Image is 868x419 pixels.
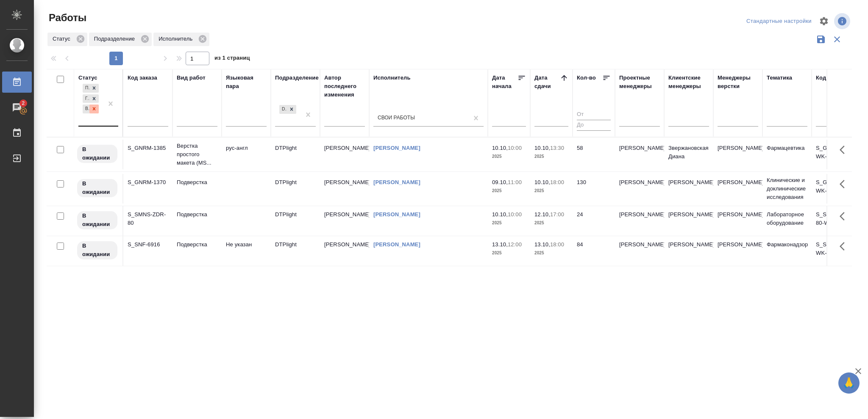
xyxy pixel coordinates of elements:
p: Исполнитель [159,35,195,43]
td: [PERSON_NAME] [664,236,713,266]
p: 2025 [534,187,568,195]
p: 2025 [534,249,568,257]
p: 2025 [534,219,568,227]
td: 58 [573,140,615,169]
span: Работы [47,11,86,25]
td: рус-англ [222,140,271,169]
button: Здесь прячутся важные кнопки [835,140,855,160]
p: 12.10, [534,211,550,218]
p: 2025 [534,152,568,161]
p: Фармацевтика [767,144,807,152]
div: Подразделение [89,33,152,46]
div: Подбор, Готов к работе, В ожидании [82,94,100,104]
p: 09.10, [492,179,508,185]
p: Подразделение [94,35,138,43]
td: 24 [573,206,615,236]
input: От [577,110,611,120]
td: [PERSON_NAME] [664,174,713,204]
p: 2025 [492,152,526,161]
p: 2025 [492,187,526,195]
a: [PERSON_NAME] [373,145,420,151]
td: DTPlight [271,174,320,204]
p: [PERSON_NAME] [718,210,758,219]
div: Исполнитель назначен, приступать к работе пока рано [76,144,118,164]
div: Исполнитель назначен, приступать к работе пока рано [76,240,118,260]
p: 17:00 [550,211,564,218]
p: 2025 [492,219,526,227]
button: Здесь прячутся важные кнопки [835,206,855,226]
td: 84 [573,236,615,266]
div: Исполнитель назначен, приступать к работе пока рано [76,178,118,198]
div: split button [744,15,814,28]
div: Статус [47,33,87,46]
p: Подверстка [177,210,217,219]
div: Языковая пара [226,74,267,91]
p: 2025 [492,249,526,257]
p: 18:00 [550,241,564,248]
div: Тематика [767,74,792,82]
span: 2 [17,99,30,108]
p: В ожидании [82,242,112,259]
button: Здесь прячутся важные кнопки [835,174,855,194]
button: 🙏 [838,372,860,394]
p: 13.10, [534,241,550,248]
a: [PERSON_NAME] [373,179,420,185]
td: [PERSON_NAME] [615,236,664,266]
p: Фармаконадзор [767,240,807,249]
p: 10:00 [508,145,522,151]
td: [PERSON_NAME] [664,206,713,236]
td: Звержановская Диана [664,140,713,169]
p: 10:00 [508,211,522,218]
a: [PERSON_NAME] [373,211,420,218]
div: Клиентские менеджеры [668,74,709,91]
td: [PERSON_NAME] [615,174,664,204]
p: Подверстка [177,178,217,187]
div: Свои работы [378,115,415,122]
p: 10.10, [492,211,508,218]
p: В ожидании [82,179,112,196]
p: 10.10, [534,145,550,151]
div: Исполнитель [153,33,209,46]
td: [PERSON_NAME] [320,206,369,236]
div: Дата начала [492,74,517,91]
p: Лабораторное оборудование [767,210,807,227]
td: DTPlight [271,206,320,236]
div: Дата сдачи [534,74,560,91]
p: 10.10, [534,179,550,185]
div: Автор последнего изменения [324,74,365,99]
td: S_GNRM-1385-WK-010 [812,140,861,169]
input: До [577,120,611,130]
p: В ожидании [82,145,112,162]
div: Код работы [816,74,849,82]
span: Настроить таблицу [814,11,834,31]
p: 18:00 [550,179,564,185]
span: 🙏 [842,374,856,392]
p: Клинические и доклинические исследования [767,176,807,201]
td: S_SMNS-ZDR-80-WK-019 [812,206,861,236]
td: S_SNF-6916-WK-013 [812,236,861,266]
div: Исполнитель [373,74,411,82]
div: Вид работ [177,74,206,82]
p: 13:30 [550,145,564,151]
a: [PERSON_NAME] [373,241,420,248]
p: Подверстка [177,240,217,249]
p: [PERSON_NAME] [718,144,758,152]
div: Подбор, Готов к работе, В ожидании [82,83,100,94]
td: Не указан [222,236,271,266]
td: [PERSON_NAME] [320,174,369,204]
p: 11:00 [508,179,522,185]
td: [PERSON_NAME] [320,140,369,169]
div: S_SMNS-ZDR-80 [128,210,168,227]
div: Кол-во [577,74,596,82]
td: [PERSON_NAME] [615,140,664,169]
div: Код заказа [128,74,157,82]
div: S_GNRM-1385 [128,144,168,152]
div: S_SNF-6916 [128,240,168,249]
span: из 1 страниц [214,53,250,65]
td: 130 [573,174,615,204]
p: [PERSON_NAME] [718,178,758,187]
div: S_GNRM-1370 [128,178,168,187]
span: Посмотреть информацию [834,13,852,29]
td: DTPlight [271,236,320,266]
div: Подбор [83,84,89,93]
